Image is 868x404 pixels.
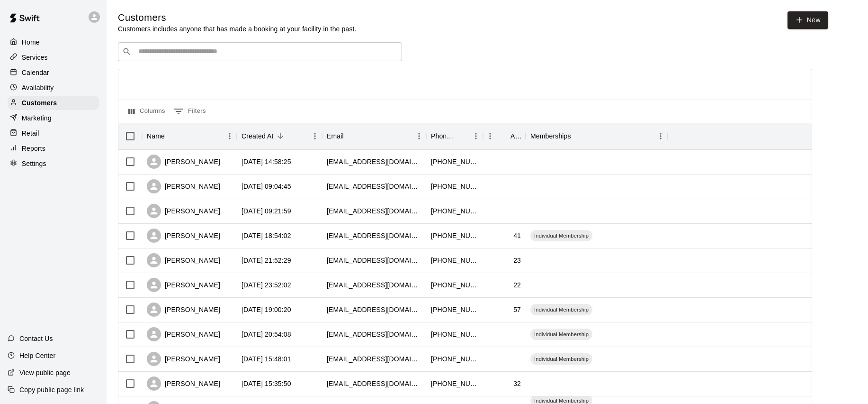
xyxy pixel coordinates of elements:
[242,280,291,290] div: 2025-09-08 23:52:02
[242,206,291,216] div: 2025-09-13 09:21:59
[147,253,220,267] div: [PERSON_NAME]
[22,144,45,153] p: Reports
[242,379,291,388] div: 2025-09-03 15:35:50
[431,256,478,265] div: +18132703431
[147,278,220,292] div: [PERSON_NAME]
[426,123,483,149] div: Phone Number
[431,305,478,314] div: +18637126926
[22,68,49,77] p: Calendar
[8,81,99,95] a: Availability
[237,123,322,149] div: Created At
[431,231,478,240] div: +12395604926
[8,65,99,80] a: Calendar
[242,330,291,339] div: 2025-09-03 20:54:08
[147,204,220,218] div: [PERSON_NAME]
[787,11,828,29] a: New
[147,123,165,149] div: Name
[147,229,220,243] div: [PERSON_NAME]
[22,159,46,168] p: Settings
[8,50,99,64] a: Services
[530,353,592,365] div: Individual Membership
[469,129,483,143] button: Menu
[147,179,220,193] div: [PERSON_NAME]
[8,111,99,125] a: Marketing
[22,83,54,92] p: Availability
[530,355,592,363] span: Individual Membership
[327,182,421,191] div: weardev@gmail.com
[308,129,322,143] button: Menu
[22,98,57,108] p: Customers
[327,379,421,388] div: nikepatel09@gmail.com
[147,155,220,169] div: [PERSON_NAME]
[571,129,584,143] button: Sort
[223,129,237,143] button: Menu
[147,376,220,391] div: [PERSON_NAME]
[242,123,274,149] div: Created At
[513,379,521,388] div: 32
[431,379,478,388] div: +18136796367
[530,304,592,315] div: Individual Membership
[118,24,357,34] p: Customers includes anyone that has made a booking at your facility in the past.
[242,354,291,364] div: 2025-09-03 15:48:01
[147,303,220,317] div: [PERSON_NAME]
[242,231,291,240] div: 2025-09-12 18:54:02
[483,123,526,149] div: Age
[510,123,521,149] div: Age
[19,351,55,360] p: Help Center
[8,156,99,171] div: Settings
[431,182,478,191] div: +16305426515
[327,330,421,339] div: receipts4srini@gmail.com
[431,330,478,339] div: +17276887007
[327,280,421,290] div: prattaychowdhury101@gmail.com
[327,157,421,166] div: martinmariaantony@gmail.com
[497,129,510,143] button: Sort
[327,305,421,314] div: jeffgarner10@gmail.com
[171,104,208,119] button: Show filters
[530,230,592,241] div: Individual Membership
[530,306,592,313] span: Individual Membership
[242,256,291,265] div: 2025-09-11 21:52:29
[8,126,99,140] a: Retail
[242,157,291,166] div: 2025-09-16 14:58:25
[431,354,478,364] div: +14082216048
[8,141,99,156] div: Reports
[19,385,84,395] p: Copy public page link
[431,280,478,290] div: +18138476160
[431,157,478,166] div: +13028987986
[126,104,168,119] button: Select columns
[274,129,287,143] button: Sort
[327,206,421,216] div: godwinmisquith@gmail.com
[19,334,53,343] p: Contact Us
[530,331,592,338] span: Individual Membership
[322,123,426,149] div: Email
[118,11,357,24] h5: Customers
[530,232,592,239] span: Individual Membership
[118,42,402,61] div: Search customers by name or email
[22,113,52,123] p: Marketing
[456,129,469,143] button: Sort
[8,96,99,110] a: Customers
[327,354,421,364] div: patilangad@gmail.com
[526,123,668,149] div: Memberships
[165,129,178,143] button: Sort
[431,123,456,149] div: Phone Number
[242,182,291,191] div: 2025-09-14 09:04:45
[19,368,71,377] p: View public page
[327,123,344,149] div: Email
[22,53,48,62] p: Services
[513,256,521,265] div: 23
[8,35,99,49] a: Home
[530,329,592,340] div: Individual Membership
[327,231,421,240] div: hemangshrimanker@gmail.com
[22,129,39,138] p: Retail
[653,129,668,143] button: Menu
[530,123,571,149] div: Memberships
[142,123,237,149] div: Name
[147,327,220,341] div: [PERSON_NAME]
